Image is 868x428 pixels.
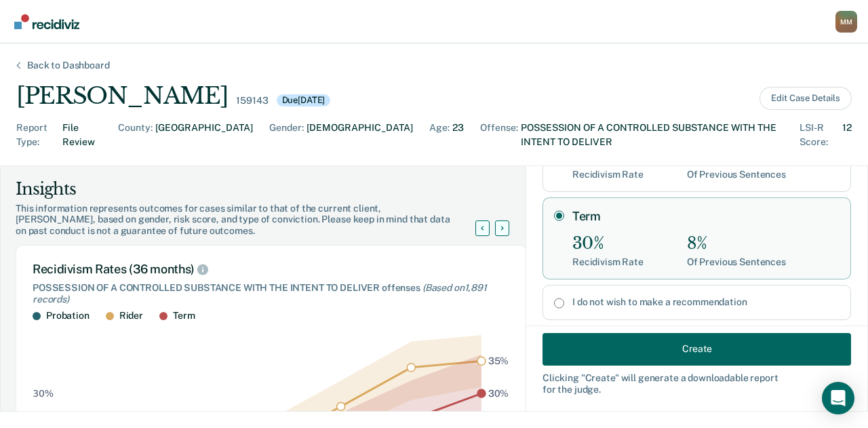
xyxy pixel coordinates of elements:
[33,262,510,277] div: Recidivism Rates (36 months)
[277,94,331,106] div: Due [DATE]
[542,332,851,365] button: Create
[46,310,90,322] div: Probation
[800,121,840,149] div: LSI-R Score :
[572,169,644,180] div: Recidivism Rate
[488,355,509,366] text: 35%
[307,121,413,149] div: [DEMOGRAPHIC_DATA]
[842,121,852,149] div: 12
[572,256,644,268] div: Recidivism Rate
[572,209,840,224] label: Term
[173,310,195,322] div: Term
[687,234,786,254] div: 8%
[687,169,786,180] div: Of Previous Sentences
[236,95,268,106] div: 159143
[119,310,143,322] div: Rider
[572,234,644,254] div: 30%
[16,82,228,110] div: [PERSON_NAME]
[118,121,153,149] div: County :
[542,372,851,395] div: Clicking " Create " will generate a downloadable report for the judge.
[835,11,857,33] button: Profile dropdown button
[822,382,854,414] div: Open Intercom Messenger
[16,178,492,200] div: Insights
[759,87,852,110] button: Edit Case Details
[155,121,253,149] div: [GEOGRAPHIC_DATA]
[488,388,509,399] text: 30%
[33,388,54,399] text: 30%
[480,121,518,149] div: Offense :
[62,121,102,149] div: File Review
[687,256,786,268] div: Of Previous Sentences
[572,296,840,308] label: I do not wish to make a recommendation
[452,121,464,149] div: 23
[429,121,450,149] div: Age :
[269,121,304,149] div: Gender :
[33,282,487,305] span: (Based on 1,891 records )
[33,282,510,305] div: POSSESSION OF A CONTROLLED SUBSTANCE WITH THE INTENT TO DELIVER offenses
[835,11,857,33] div: M M
[16,203,492,237] div: This information represents outcomes for cases similar to that of the current client, [PERSON_NAM...
[16,121,60,149] div: Report Type :
[11,60,126,71] div: Back to Dashboard
[521,121,783,149] div: POSSESSION OF A CONTROLLED SUBSTANCE WITH THE INTENT TO DELIVER
[14,14,79,29] img: Recidiviz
